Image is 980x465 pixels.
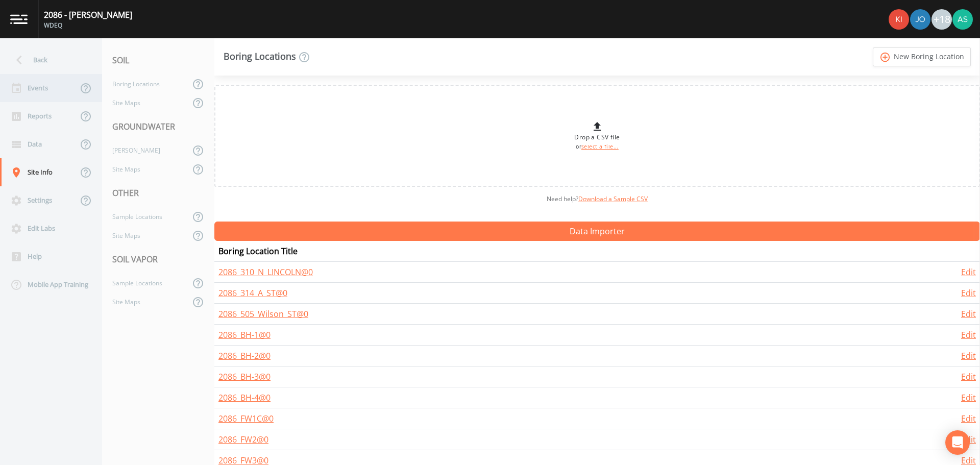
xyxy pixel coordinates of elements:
a: 2086_BH-1@0 [218,329,271,340]
a: Download a Sample CSV [578,194,648,203]
a: Site Maps [102,292,190,311]
a: Edit [961,329,976,340]
a: 2086_310_N_LINCOLN@0 [218,266,313,278]
a: add_circle_outlineNew Boring Location [873,47,971,66]
img: 90c1b0c37970a682c16f0c9ace18ad6c [889,9,909,30]
a: Edit [961,308,976,320]
a: 2086_BH-2@0 [218,350,271,361]
div: Boring Locations [224,51,310,63]
small: or [576,143,619,150]
a: Edit [961,350,976,361]
a: Edit [961,371,976,382]
a: Site Maps [102,160,190,179]
a: 2086_314_A_ST@0 [218,287,287,299]
img: d2de15c11da5451b307a030ac90baa3e [910,9,930,30]
a: Edit [961,287,976,299]
a: Boring Locations [102,75,190,93]
div: WDEQ [44,21,132,30]
a: Edit [961,266,976,278]
a: [PERSON_NAME] [102,141,190,160]
div: 2086 - [PERSON_NAME] [44,9,132,21]
span: Need help? [547,194,648,203]
a: Site Maps [102,226,190,245]
a: 2086_FW1C@0 [218,413,274,424]
a: 2086_BH-4@0 [218,392,271,403]
a: Sample Locations [102,274,190,292]
div: SOIL [102,46,214,75]
button: Data Importer [214,222,980,241]
img: 360e392d957c10372a2befa2d3a287f3 [952,9,973,30]
a: Edit [961,413,976,424]
div: SOIL VAPOR [102,245,214,274]
div: +18 [932,9,952,30]
a: 2086_FW2@0 [218,434,268,445]
a: select a file... [581,143,619,150]
div: Drop a CSV file [574,120,620,151]
div: Kira Cunniff [888,9,910,30]
a: 2086_BH-3@0 [218,371,271,382]
div: OTHER [102,179,214,207]
div: Open Intercom Messenger [945,430,970,455]
a: 2086_505_Wilson_ST@0 [218,308,308,320]
div: GROUNDWATER [102,112,214,141]
a: Sample Locations [102,207,190,226]
img: logo [10,14,28,24]
th: Boring Location Title [214,241,802,262]
div: Josh Watzak [910,9,931,30]
i: add_circle_outline [879,52,891,63]
a: Site Maps [102,93,190,112]
a: Edit [961,392,976,403]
